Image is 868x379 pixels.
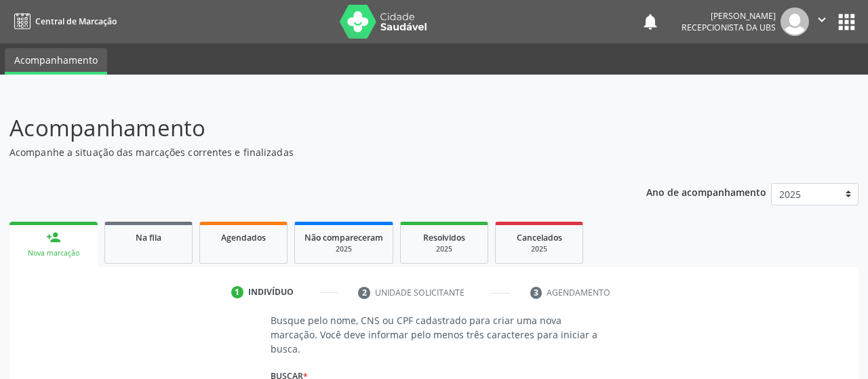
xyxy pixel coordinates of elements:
a: Central de Marcação [9,10,117,33]
i:  [814,12,829,27]
div: 2025 [410,244,478,254]
span: Agendados [221,232,266,243]
p: Busque pelo nome, CNS ou CPF cadastrado para criar uma nova marcação. Você deve informar pelo men... [271,313,597,356]
div: person_add [46,230,61,245]
button:  [809,7,835,36]
a: Acompanhamento [5,48,107,75]
div: [PERSON_NAME] [682,10,776,22]
p: Acompanhe a situação das marcações correntes e finalizadas [9,145,604,159]
span: Cancelados [517,232,562,243]
span: Recepcionista da UBS [682,22,776,33]
button: apps [835,10,859,34]
div: Nova marcação [19,248,88,258]
div: Indivíduo [248,286,294,298]
div: 1 [231,286,243,298]
p: Acompanhamento [9,111,604,145]
span: Resolvidos [423,232,465,243]
span: Na fila [136,232,161,243]
button: notifications [641,12,660,31]
div: 2025 [505,244,573,254]
img: img [781,7,809,36]
p: Ano de acompanhamento [646,183,766,200]
span: Central de Marcação [35,16,117,27]
div: 2025 [304,244,383,254]
span: Não compareceram [304,232,383,243]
